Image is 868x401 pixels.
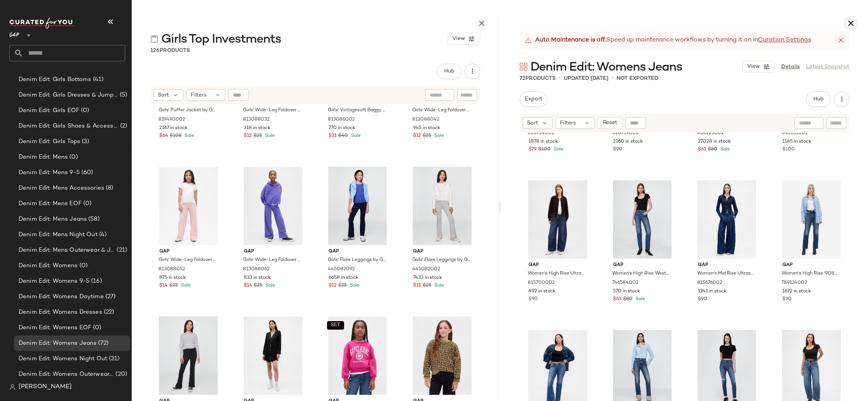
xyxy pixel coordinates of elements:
[607,180,677,259] img: cn59563141.jpg
[329,125,355,132] span: 770 in stock
[529,288,556,295] span: 892 in stock
[19,292,104,301] span: Denim Edit: Womens Daytime
[413,282,421,289] span: $12
[19,106,79,115] span: Denim Edit: Girls EOF
[158,116,185,123] span: 819490002
[150,48,160,54] span: 126
[452,36,465,42] span: View
[698,288,727,295] span: 1241 in stock
[781,63,800,71] a: Details
[552,147,563,152] span: Sale
[782,270,840,277] span: Women's High Rise '90S Slim Straight Crop Jeans by Gap Dark Indigo Petite Size 26
[161,32,281,47] span: Girls Top Investments
[613,146,622,153] span: $90
[782,146,795,153] span: $100
[158,91,169,99] span: Sort
[19,199,82,208] span: Denim Edit: Mens EOF
[412,266,440,273] span: 445082002
[244,275,271,282] span: 833 in stock
[413,125,440,132] span: 945 in stock
[183,133,194,138] span: Sale
[538,146,551,153] span: $100
[529,262,587,269] span: Gap
[243,266,270,273] span: 813088062
[80,137,89,146] span: (3)
[348,283,360,288] span: Sale
[243,107,301,114] span: Girls' Wide-Leg Foldover Leggings by Gap Dark Night Size S (6/7)
[19,382,72,392] span: [PERSON_NAME]
[19,370,114,379] span: Denim Edit: Womens Outerwear & Jackets
[19,323,91,332] span: Denim Edit: Womens EOF
[104,184,113,193] span: (8)
[263,133,275,138] span: Sale
[423,282,431,289] span: $25
[613,288,640,295] span: 570 in stock
[96,339,108,348] span: (72)
[19,354,107,363] span: Denim Edit: Womens Night Out
[407,316,477,395] img: cn60095012.jpg
[598,117,622,129] button: Reset
[528,280,555,287] span: 815700002
[118,91,127,100] span: (5)
[719,147,730,152] span: Sale
[153,316,224,395] img: cn60795189.jpg
[159,248,217,255] span: Gap
[159,133,168,140] span: $64
[19,246,115,255] span: Denim Edit: Mens Outerwear & Jackets
[264,283,275,288] span: Sale
[782,296,792,303] span: $90
[747,64,760,70] span: View
[253,133,262,140] span: $25
[782,280,807,287] span: 789124002
[329,133,337,140] span: $31
[806,92,831,107] button: Hub
[437,64,462,79] button: Hub
[698,146,706,153] span: $63
[528,270,586,277] span: Women's High Rise Ultrasoft Crossover Horseshoe Jeans by Gap Dark Navy Blue Tall Size 29
[407,167,477,245] img: cn59145855.jpg
[68,153,77,162] span: (0)
[692,180,762,259] img: cn59777101.jpg
[19,215,87,224] span: Denim Edit: Mens Jeans
[19,75,91,84] span: Denim Edit: Girls Bottoms
[524,96,542,102] span: Export
[191,91,207,99] span: Filters
[697,280,722,287] span: 815676002
[776,180,847,259] img: cn59935832.jpg
[19,122,119,131] span: Denim Edit: Girls Shoes & Accessories
[19,339,96,348] span: Denim Edit: Womens Jeans
[350,133,361,138] span: Sale
[813,96,824,102] span: Hub
[529,146,537,153] span: $79
[522,180,593,259] img: cn59961450.jpg
[158,107,217,114] span: Girls' Puffer Jacket by Gap Black Size XS (4/5)
[244,133,252,140] span: $12
[564,74,608,83] p: updated [DATE]
[153,167,224,245] img: cn59863476.jpg
[413,275,442,282] span: 7433 in stock
[338,133,348,140] span: $40
[697,270,755,277] span: Women's Mid Rise Ultrasoft Baggy Jeans by Gap Dark Blue Indigo Size 25
[444,68,455,74] span: Hub
[19,168,80,177] span: Denim Edit: Mens 9-5
[611,74,613,83] span: •
[244,282,252,289] span: $14
[412,107,470,114] span: Girls' Wide-Leg Foldover Leggings by Gap Wind Blue Size S (6/7)
[530,60,682,75] span: Denim Edit: Womens Jeans
[328,257,386,264] span: Girls' Flare Leggings by Gap Navy Uniform Size S (6/7)
[613,262,671,269] span: Gap
[782,288,811,295] span: 1672 in stock
[80,168,93,177] span: (60)
[90,277,102,286] span: (16)
[150,47,190,55] div: Products
[322,167,393,245] img: cn59145072.jpg
[623,296,632,303] span: $80
[238,167,308,245] img: cn60032179.jpg
[328,266,355,273] span: 445082092
[742,61,775,73] button: View
[19,153,68,162] span: Denim Edit: Mens
[708,146,717,153] span: $80
[758,36,811,45] a: Curation Settings
[238,316,308,395] img: cn60144419.jpg
[19,184,104,193] span: Denim Edit: Mens Accessories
